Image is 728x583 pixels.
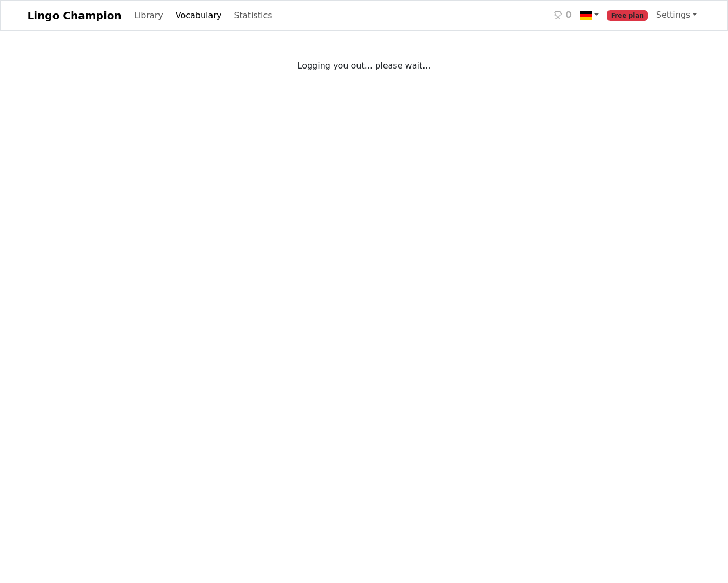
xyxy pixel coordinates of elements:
a: Statistics [230,5,276,26]
a: Free plan [603,5,652,26]
span: Free plan [607,10,648,21]
a: Settings [652,5,701,25]
div: Logging you out... please wait... [260,60,468,72]
a: 0 [550,5,576,26]
a: Lingo Champion [28,5,122,26]
span: 0 [566,9,572,21]
a: Vocabulary [171,5,226,26]
a: Library [130,5,167,26]
img: de.svg [580,9,592,22]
